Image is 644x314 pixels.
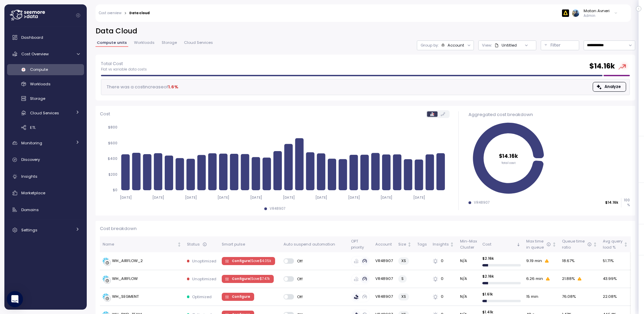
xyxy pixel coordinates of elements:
[401,293,406,300] span: XS
[468,111,630,118] div: Aggregated cost breakdown
[105,84,178,90] div: There was a cost increase of
[7,186,84,200] a: Marketplace
[482,42,492,48] p: View:
[413,195,425,200] tspan: [DATE]
[407,242,412,247] div: Not sorted
[373,270,396,288] td: VR48907
[572,9,579,17] img: ALV-UjU5Buw-CzyJ1K5bu8IX8ljTxP1r2yk8HoTTfslSzKbzWCa6EzckuzgdjvDuYc2TP1Pz5PkiZQPmBAYjAFaxkVOoyYKKT...
[7,223,84,237] a: Settings
[283,195,294,200] tspan: [DATE]
[541,40,579,50] button: Filter
[108,125,117,130] tspan: $800
[129,11,150,15] div: Data cloud
[526,258,542,264] span: 9.19 min
[433,276,455,282] div: 0
[380,195,392,200] tspan: [DATE]
[101,60,147,67] p: Total Cost
[480,236,524,252] th: CostSorted descending
[457,288,480,306] td: N/A
[375,241,393,248] div: Account
[108,156,117,161] tspan: $400
[222,241,278,248] div: Smart pulse
[294,294,303,299] span: Off
[457,252,480,270] td: N/A
[373,288,396,306] td: VR48907
[348,195,360,200] tspan: [DATE]
[30,110,59,116] span: Cloud Services
[7,170,84,183] a: Insights
[7,136,84,150] a: Monitoring
[7,64,84,75] a: Compute
[192,276,216,282] p: Unoptimized
[21,207,39,212] span: Domains
[7,107,84,118] a: Cloud Services
[21,157,40,162] span: Discovery
[250,195,262,200] tspan: [DATE]
[232,293,250,301] span: Configure
[192,258,216,264] p: Unoptimized
[499,152,518,160] tspan: $14.16k
[373,252,396,270] td: VR48907
[562,276,575,282] span: 21.88 %
[250,277,270,281] p: | Save $ 7.47k
[421,42,438,48] p: Group by:
[433,258,455,264] div: 0
[74,13,82,18] button: Collapse navigation
[30,96,45,101] span: Storage
[7,122,84,133] a: ETL
[448,42,464,48] div: Account
[7,291,23,307] div: Open Intercom Messenger
[603,258,614,264] span: 51.71 %
[112,258,143,264] div: WH_AIRFLOW_2
[21,140,42,146] span: Monitoring
[396,236,414,252] th: SizeNot sorted
[562,258,574,264] span: 18.67 %
[605,200,618,205] p: $14.16k
[474,200,489,205] div: VR48907
[460,238,477,250] div: Min-Max Cluster
[430,236,457,252] th: InsightsNot sorted
[119,195,131,200] tspan: [DATE]
[30,81,51,87] span: Workloads
[584,13,610,18] p: Admin
[232,275,270,283] span: Configure
[7,93,84,104] a: Storage
[97,41,127,45] span: Compute units
[270,206,285,211] div: VR48907
[21,227,37,233] span: Settings
[168,84,178,90] div: 1.6 %
[30,67,48,72] span: Compute
[294,258,303,264] span: Off
[162,41,177,45] span: Storage
[417,241,427,248] div: Tags
[99,11,122,15] a: Cost overview
[222,275,274,283] button: Configure |Save$7.47k
[30,125,36,130] span: ETL
[96,26,635,36] h2: Data Cloud
[494,42,517,48] div: Untitled
[562,294,576,300] span: 76.08 %
[593,242,597,247] div: Not sorted
[433,241,449,248] div: Insights
[250,259,271,263] p: | Save $ 4.05k
[100,236,184,252] th: NameNot sorted
[603,276,617,282] span: 43.99 %
[134,41,155,45] span: Workloads
[401,257,406,264] span: XS
[351,238,370,250] div: OPT priority
[603,238,622,250] div: Avg query load %
[315,195,327,200] tspan: [DATE]
[184,41,213,45] span: Cloud Services
[584,8,610,13] div: Matan Avneri
[450,242,454,247] div: Not sorted
[222,257,275,265] button: Configure |Save$4.05k
[482,274,521,279] p: $ 2.16k
[526,294,538,300] span: 15 min
[108,141,117,145] tspan: $600
[21,190,45,196] span: Marketplace
[152,195,164,200] tspan: [DATE]
[516,242,521,247] div: Sorted descending
[7,79,84,90] a: Workloads
[7,153,84,167] a: Discovery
